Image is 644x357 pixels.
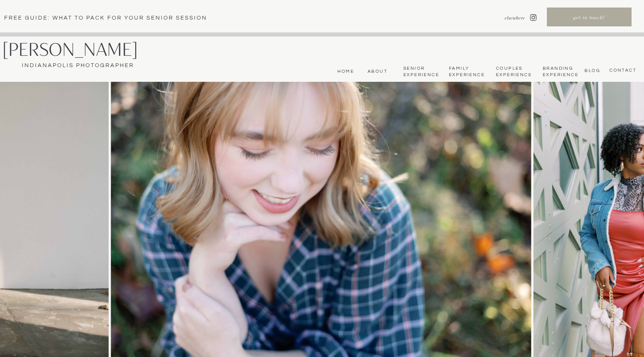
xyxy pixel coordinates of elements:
[496,66,531,78] a: Couples Experience
[2,40,160,60] a: [PERSON_NAME]
[607,67,636,74] a: CONTACT
[336,69,354,75] a: Home
[4,14,220,21] a: Free Guide: What To pack for your senior session
[583,68,600,73] a: bLog
[543,66,577,78] a: BrandingExperience
[548,14,630,23] a: get in touch!
[486,15,525,21] nav: elsewhere
[543,66,577,78] nav: Branding Experience
[403,66,438,78] a: Senior Experience
[449,66,484,78] a: Family Experience
[2,61,153,70] a: Indianapolis Photographer
[365,69,388,75] a: About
